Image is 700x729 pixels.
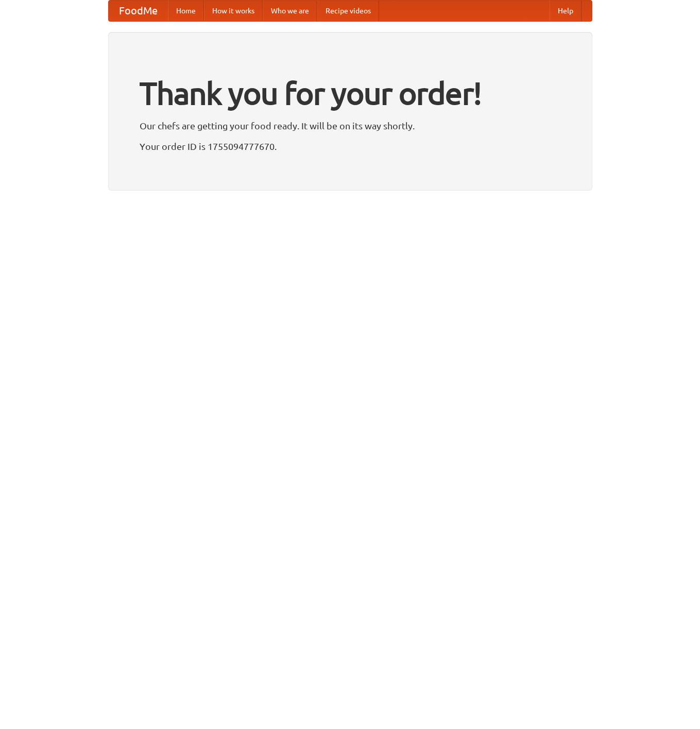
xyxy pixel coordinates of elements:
a: Home [168,1,204,21]
a: FoodMe [109,1,168,21]
a: Who we are [263,1,317,21]
p: Our chefs are getting your food ready. It will be on its way shortly. [140,118,561,133]
a: Recipe videos [317,1,379,21]
p: Your order ID is 1755094777670. [140,139,561,154]
a: How it works [204,1,263,21]
h1: Thank you for your order! [140,69,561,118]
a: Help [550,1,582,21]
